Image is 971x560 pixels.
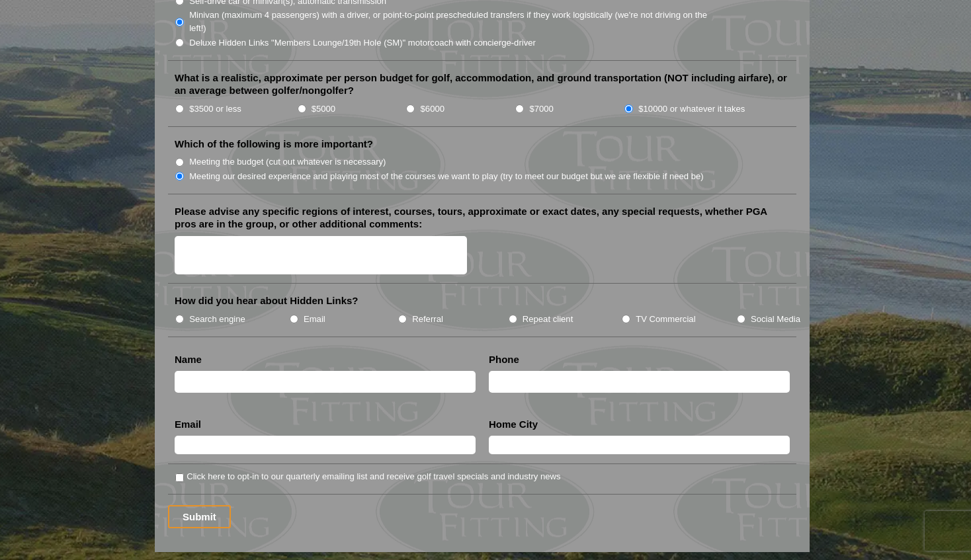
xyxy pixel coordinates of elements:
label: $7000 [529,102,553,116]
label: Meeting our desired experience and playing most of the courses we want to play (try to meet our b... [189,170,704,183]
label: $3500 or less [189,102,241,116]
label: $6000 [421,102,444,116]
input: Submit [168,505,231,528]
label: Email [175,418,201,431]
label: Which of the following is more important? [175,138,373,151]
label: How did you hear about Hidden Links? [175,294,359,307]
label: TV Commercial [636,313,695,326]
label: Search engine [189,313,245,326]
label: $10000 or whatever it takes [638,102,745,116]
label: Deluxe Hidden Links "Members Lounge/19th Hole (SM)" motorcoach with concierge-driver [189,36,536,50]
label: Meeting the budget (cut out whatever is necessary) [189,155,386,169]
label: Referral [412,313,443,326]
label: What is a realistic, approximate per person budget for golf, accommodation, and ground transporta... [175,71,790,97]
label: Click here to opt-in to our quarterly emailing list and receive golf travel specials and industry... [187,470,560,483]
label: Minivan (maximum 4 passengers) with a driver, or point-to-point prescheduled transfers if they wo... [189,9,721,34]
label: Phone [489,353,519,366]
label: Social Media [751,313,800,326]
label: Please advise any specific regions of interest, courses, tours, approximate or exact dates, any s... [175,205,790,231]
label: Home City [489,418,538,431]
label: Name [175,353,202,366]
label: Email [304,313,325,326]
label: $5000 [312,102,335,116]
label: Repeat client [523,313,573,326]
